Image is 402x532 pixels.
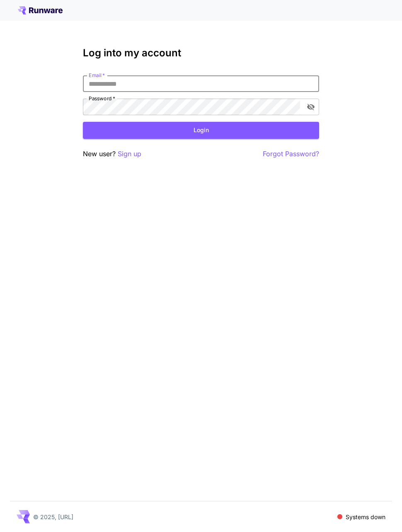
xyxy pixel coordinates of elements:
[83,47,319,59] h3: Log into my account
[263,149,319,159] button: Forgot Password?
[346,513,385,521] p: Systems down
[89,95,115,102] label: Password
[118,149,141,159] button: Sign up
[303,99,318,114] button: toggle password visibility
[83,149,141,159] p: New user?
[33,513,73,521] p: © 2025, [URL]
[83,122,319,139] button: Login
[89,72,105,79] label: Email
